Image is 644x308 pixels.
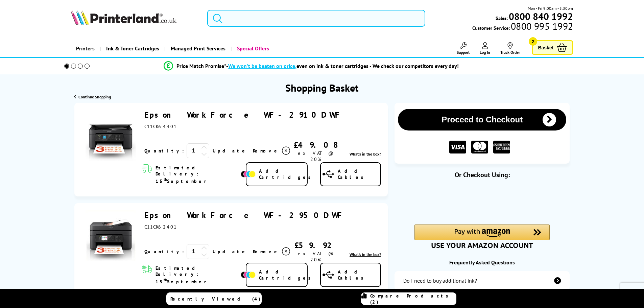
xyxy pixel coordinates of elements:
[176,63,226,69] span: Price Match Promise*
[529,37,537,46] span: 2
[493,141,510,154] img: American Express
[395,170,570,179] div: Or Checkout Using:
[259,269,314,281] span: Add Cartridges
[213,148,247,154] a: Update
[338,168,380,180] span: Add Cables
[510,23,573,29] span: 0800 995 1992
[71,10,199,26] a: Printerland Logo
[538,43,553,52] span: Basket
[100,40,164,57] a: Ink & Toner Cartridges
[74,94,111,99] a: Continue Shopping
[350,252,381,257] span: What's in the box?
[226,63,459,69] div: - even on ink & toner cartridges - We check our competitors every day!
[350,151,381,157] span: What's in the box?
[253,146,291,156] a: Delete item from your basket
[144,248,184,255] span: Quantity:
[144,148,184,154] span: Quantity:
[449,141,466,154] img: VISA
[166,292,262,305] a: Recently Viewed (4)
[164,277,167,282] sup: th
[86,110,136,161] img: Epson WorkForce WF-2910DWF
[338,269,380,281] span: Add Cables
[144,110,344,120] a: Epson WorkForce WF-2910DWF
[496,15,508,21] span: Sales:
[291,240,340,251] div: £59.92
[285,81,359,94] h1: Shopping Basket
[403,277,477,284] div: Do I need to buy additional ink?
[414,190,550,205] iframe: PayPal
[480,42,490,55] a: Log In
[398,109,566,131] button: Proceed to Checkout
[500,42,520,55] a: Track Order
[241,171,256,177] img: Add Cartridges
[298,150,333,162] span: ex VAT @ 20%
[480,50,490,55] span: Log In
[350,151,381,157] a: lnk_inthebox
[156,265,239,285] span: Estimated Delivery: 15 September
[231,40,274,57] a: Special Offers
[414,224,550,248] div: Amazon Pay - Use your Amazon account
[164,40,231,57] a: Managed Print Services
[144,224,177,230] span: C11CK62401
[156,165,239,184] span: Estimated Delivery: 15 September
[395,271,570,290] a: additional-ink
[350,252,381,257] a: lnk_inthebox
[253,148,280,154] span: Remove
[78,94,111,99] span: Continue Shopping
[86,210,136,261] img: Epson WorkForce WF-2950DWF
[241,271,256,278] img: Add Cartridges
[509,10,573,23] b: 0800 840 1992
[395,259,570,266] div: Frequently Asked Questions
[457,50,470,55] span: Support
[370,293,456,305] span: Compare Products (2)
[71,40,100,57] a: Printers
[253,248,280,255] span: Remove
[259,168,314,180] span: Add Cartridges
[144,123,177,129] span: C11CK64401
[532,40,573,55] a: Basket 2
[106,40,159,57] span: Ink & Toner Cartridges
[55,60,568,72] li: modal_Promise
[298,251,333,263] span: ex VAT @ 20%
[361,292,456,305] a: Compare Products (2)
[528,5,573,11] span: Mon - Fri 9:00am - 5:30pm
[170,296,261,302] span: Recently Viewed (4)
[471,141,488,154] img: MASTER CARD
[213,248,247,255] a: Update
[508,13,573,20] a: 0800 840 1992
[144,210,346,220] a: Epson WorkForce WF-2950DWF
[472,23,573,31] span: Customer Service:
[228,63,296,69] span: We won’t be beaten on price,
[253,246,291,257] a: Delete item from your basket
[71,10,176,25] img: Printerland Logo
[457,42,470,55] a: Support
[164,177,167,182] sup: th
[291,140,340,150] div: £49.08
